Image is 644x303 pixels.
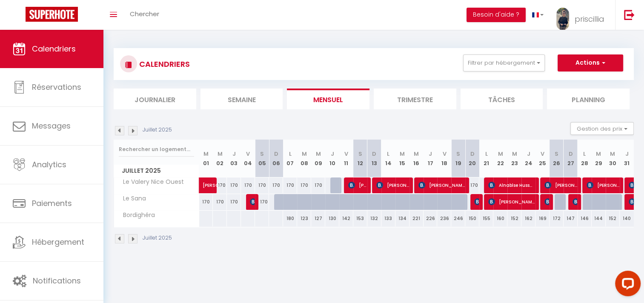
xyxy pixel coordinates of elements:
abbr: M [400,150,405,158]
button: Besoin d'aide ? [467,8,526,22]
button: Gestion des prix [570,122,634,135]
a: [PERSON_NAME] [199,177,213,194]
th: 21 [479,140,493,177]
span: Le Sana [115,194,148,203]
div: 170 [227,194,241,210]
abbr: M [596,150,601,158]
h3: CALENDRIERS [137,54,190,74]
div: 127 [311,211,325,226]
span: Alnablse Hussaien [488,177,535,193]
th: 10 [325,140,339,177]
abbr: J [330,150,334,158]
div: 144 [592,211,606,226]
th: 29 [592,140,606,177]
div: 170 [311,177,325,193]
abbr: D [470,150,475,158]
div: 180 [283,211,297,226]
div: 155 [479,211,493,226]
div: 152 [507,211,521,226]
div: 170 [255,177,269,193]
div: 170 [227,177,241,193]
abbr: J [232,150,236,158]
span: Chercher [130,9,159,18]
button: Filtrer par hébergement [463,54,545,71]
th: 18 [437,140,451,177]
div: 123 [297,211,311,226]
span: [PERSON_NAME] [418,177,465,193]
div: 170 [465,177,479,193]
div: 170 [297,177,311,193]
th: 23 [507,140,521,177]
span: [PERSON_NAME] [474,194,479,210]
li: Mensuel [287,89,369,109]
abbr: M [512,150,517,158]
div: 170 [283,177,297,193]
span: [PERSON_NAME] [348,177,367,193]
th: 04 [241,140,255,177]
abbr: L [387,150,389,158]
span: Hébergement [32,237,84,247]
span: Juillet 2025 [114,165,199,177]
span: Le Valery Nice Ouest [115,177,186,187]
abbr: M [610,150,615,158]
span: Notifications [33,275,81,286]
li: Tâches [461,89,543,109]
th: 12 [353,140,367,177]
th: 09 [311,140,325,177]
div: 140 [620,211,634,226]
abbr: M [218,150,223,158]
abbr: S [555,150,558,158]
th: 02 [213,140,227,177]
th: 05 [255,140,269,177]
p: Juillet 2025 [143,126,172,134]
img: Super Booking [26,7,78,22]
abbr: D [274,150,278,158]
div: 170 [269,177,283,193]
div: 147 [564,211,578,226]
abbr: M [302,150,307,158]
div: 133 [381,211,395,226]
div: 172 [550,211,564,226]
div: 134 [395,211,409,226]
div: 170 [199,194,213,210]
button: Actions [558,54,623,71]
div: 146 [578,211,592,226]
li: Planning [547,89,630,109]
span: [PERSON_NAME] [544,194,549,210]
div: 152 [606,211,620,226]
div: 246 [451,211,465,226]
abbr: V [246,150,250,158]
div: 170 [255,194,269,210]
abbr: J [625,150,629,158]
li: Trimestre [374,89,456,109]
abbr: S [358,150,362,158]
abbr: V [344,150,348,158]
th: 27 [564,140,578,177]
abbr: V [541,150,544,158]
div: 170 [241,177,255,193]
span: Messages [32,120,71,131]
span: priscillia [575,14,604,24]
abbr: V [442,150,446,158]
div: 153 [353,211,367,226]
th: 30 [606,140,620,177]
span: [PERSON_NAME] [544,177,577,193]
img: logout [624,9,635,20]
th: 17 [424,140,438,177]
th: 01 [199,140,213,177]
div: 160 [493,211,507,226]
li: Semaine [200,89,283,109]
th: 03 [227,140,241,177]
th: 08 [297,140,311,177]
span: [PERSON_NAME] [250,194,255,210]
span: Bordighéra [115,211,157,220]
div: 226 [424,211,438,226]
div: 170 [213,194,227,210]
abbr: S [456,150,460,158]
th: 06 [269,140,283,177]
span: [PERSON_NAME] [587,177,619,193]
th: 22 [493,140,507,177]
span: [PERSON_NAME] [203,173,222,189]
div: 132 [367,211,381,226]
